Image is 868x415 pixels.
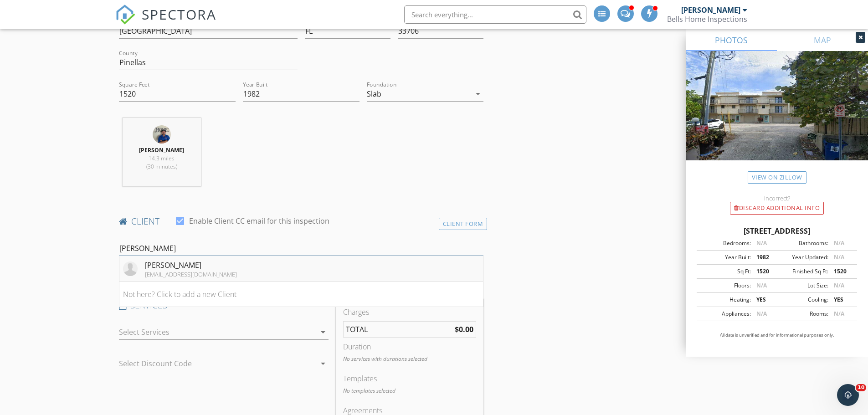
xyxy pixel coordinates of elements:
span: 14.3 miles [149,154,175,162]
div: YES [828,296,854,304]
img: default-user-f0147aede5fd5fa78ca7ade42f37bd4542148d508eef1c3d3ea960f66861d68b.jpg [123,261,138,276]
iframe: Intercom live chat [837,384,859,406]
div: [PERSON_NAME] [681,5,740,15]
div: Charges [343,307,476,318]
p: No services with durations selected [343,355,476,363]
i: arrow_drop_down [473,88,483,99]
div: [PERSON_NAME] [145,260,237,271]
div: Floors: [699,282,751,290]
span: N/A [756,310,767,318]
span: N/A [834,310,844,318]
div: Incorrect? [686,195,868,202]
div: Year Updated: [777,253,828,261]
span: (30 minutes) [146,163,177,170]
a: SPECTORA [115,12,216,31]
div: Sq Ft: [699,267,751,276]
div: Appliances: [699,310,751,318]
p: No templates selected [343,387,476,395]
div: Slab [367,90,381,98]
img: 20220313_134712_7371_.jpg [153,125,171,143]
div: Heating: [699,296,751,304]
input: Search for a Client [119,241,484,256]
input: Search everything... [404,5,586,24]
div: Lot Size: [777,282,828,290]
a: PHOTOS [686,29,777,51]
div: YES [751,296,777,304]
i: arrow_drop_down [318,327,329,338]
a: MAP [777,29,868,51]
label: Enable Client CC email for this inspection [189,216,329,225]
strong: [PERSON_NAME] [139,146,184,154]
span: N/A [834,282,844,289]
span: 10 [856,384,866,391]
li: Not here? Click to add a new Client [119,282,483,307]
div: 1982 [751,253,777,261]
div: Discard Additional info [730,202,824,215]
div: Cooling: [777,296,828,304]
div: Client Form [439,218,488,230]
div: Rooms: [777,310,828,318]
span: N/A [756,282,767,289]
img: streetview [686,51,868,182]
div: Year Built: [699,253,751,261]
div: Bathrooms: [777,239,828,247]
div: Finished Sq Ft: [777,267,828,276]
div: Bells Home Inspections [667,15,747,24]
i: arrow_drop_down [318,358,329,369]
div: Templates [343,373,476,384]
strong: $0.00 [455,324,473,334]
p: All data is unverified and for informational purposes only. [697,332,857,338]
img: The Best Home Inspection Software - Spectora [115,5,135,25]
div: Duration [343,341,476,352]
td: TOTAL [343,322,414,338]
div: [EMAIL_ADDRESS][DOMAIN_NAME] [145,271,237,278]
div: 1520 [751,267,777,276]
div: Bedrooms: [699,239,751,247]
span: N/A [756,239,767,247]
span: SPECTORA [142,5,216,24]
span: N/A [834,253,844,261]
div: 1520 [828,267,854,276]
h4: client [119,215,484,227]
div: [STREET_ADDRESS] [697,225,857,236]
span: N/A [834,239,844,247]
a: View on Zillow [748,171,806,184]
